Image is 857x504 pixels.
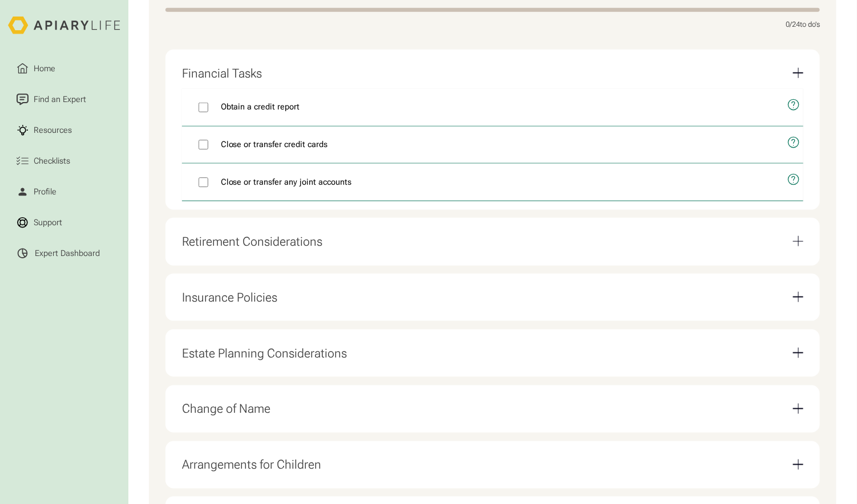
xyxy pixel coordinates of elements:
div: Arrangements for Children [182,449,804,481]
nav: Financial Tasks [182,89,804,201]
div: Retirement Considerations [182,234,322,249]
div: Insurance Policies [182,290,277,305]
div: Support [32,217,64,229]
a: Checklists [8,147,120,176]
div: Checklists [32,155,72,168]
span: Close or transfer credit cards [221,139,328,151]
div: Find an Expert [32,94,88,106]
input: Obtain a credit report [199,103,208,112]
input: Close or transfer credit cards [199,140,208,149]
a: Resources [8,116,120,145]
a: Profile [8,178,120,206]
input: Close or transfer any joint accounts [199,177,208,187]
div: / to do's [786,20,820,29]
a: Find an Expert [8,86,120,114]
span: Obtain a credit report [221,101,300,113]
button: open modal [779,127,803,160]
a: Support [8,209,120,237]
span: Close or transfer any joint accounts [221,176,352,189]
button: open modal [779,164,803,197]
span: 24 [792,20,800,29]
div: Profile [32,186,59,198]
span: 0 [786,20,790,29]
div: Insurance Policies [182,282,804,313]
div: Financial Tasks [182,66,262,81]
a: Expert Dashboard [8,239,120,268]
div: Resources [32,124,74,137]
a: Home [8,55,120,83]
div: Change of Name [182,401,270,416]
div: Estate Planning Considerations [182,346,347,361]
div: Estate Planning Considerations [182,338,804,369]
div: Home [32,63,58,75]
button: open modal [779,89,803,122]
div: Arrangements for Children [182,457,321,472]
div: Financial Tasks [182,58,804,89]
div: Expert Dashboard [35,249,100,259]
div: Change of Name [182,393,804,425]
div: Retirement Considerations [182,226,804,257]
